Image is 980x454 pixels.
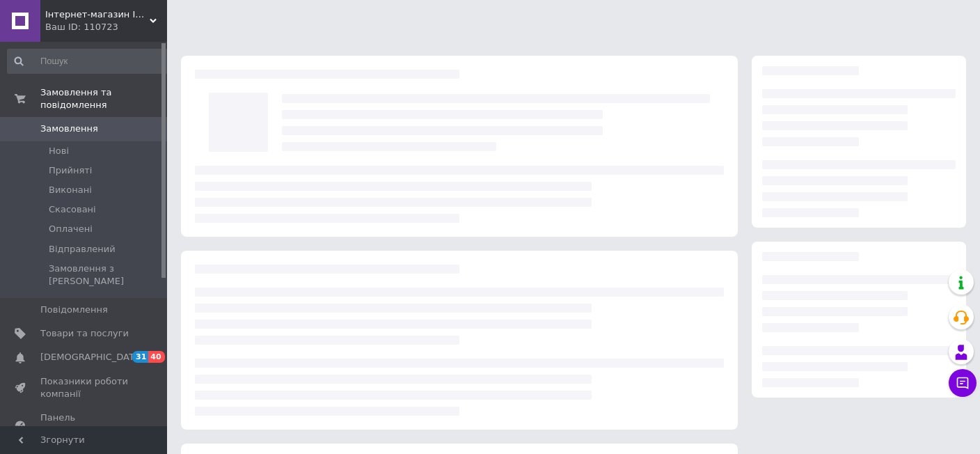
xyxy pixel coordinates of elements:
[49,263,169,288] span: Замовлення з [PERSON_NAME]
[49,203,96,216] span: Скасовані
[40,412,129,437] span: Панель управління
[949,369,977,397] button: Чат з покупцем
[40,123,98,135] span: Замовлення
[49,145,69,157] span: Нові
[45,21,167,33] div: Ваш ID: 110723
[40,351,143,363] span: [DEMOGRAPHIC_DATA]
[40,86,167,111] span: Замовлення та повідомлення
[132,351,148,363] span: 31
[49,184,92,196] span: Виконані
[45,8,150,21] span: Інтернет-магазин Імперія-TV
[49,164,92,177] span: Прийняті
[40,375,129,400] span: Показники роботи компанії
[49,243,116,256] span: Відправлений
[40,327,129,340] span: Товари та послуги
[7,49,171,74] input: Пошук
[148,351,164,363] span: 40
[49,223,93,235] span: Оплачені
[40,304,108,316] span: Повідомлення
